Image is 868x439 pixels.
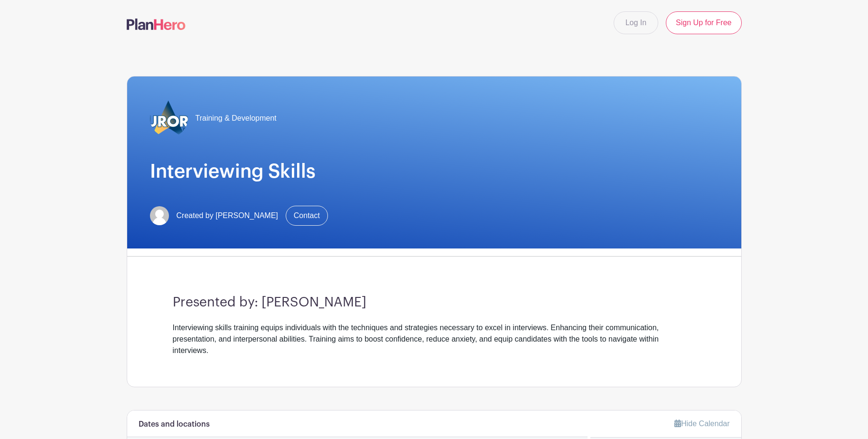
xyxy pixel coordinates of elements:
a: Log In [614,11,658,34]
h6: Dates and locations [139,420,210,429]
span: Created by [PERSON_NAME] [177,210,278,221]
img: 2023_COA_Horiz_Logo_PMS_BlueStroke%204.png [150,99,188,137]
a: Contact [286,206,328,226]
img: default-ce2991bfa6775e67f084385cd625a349d9dcbb7a52a09fb2fda1e96e2d18dcdb.png [150,206,169,225]
h3: Presented by: [PERSON_NAME] [173,295,696,311]
a: Sign Up for Free [666,11,741,34]
img: logo-507f7623f17ff9eddc593b1ce0a138ce2505c220e1c5a4e2b4648c50719b7d32.svg [127,19,186,30]
div: Interviewing skills training equips individuals with the techniques and strategies necessary to e... [173,322,696,356]
h1: Interviewing Skills [150,160,719,183]
a: Hide Calendar [674,420,729,428]
span: Training & Development [196,113,277,124]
